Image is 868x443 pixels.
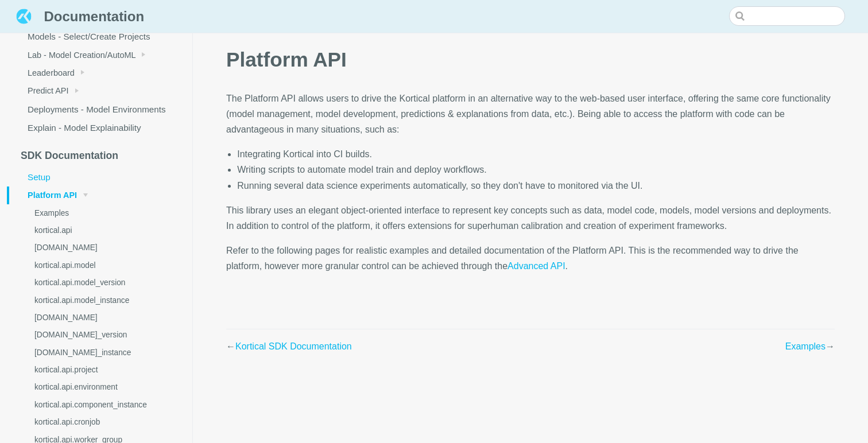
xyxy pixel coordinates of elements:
span: Predict API [28,86,68,95]
a: Deployments - Model Environments [7,100,192,118]
span: ← [226,341,352,351]
a: [DOMAIN_NAME] [16,239,192,257]
a: Examples [16,204,192,222]
a: kortical.api.model_instance [16,292,192,309]
a: kortical.api.model_version [16,274,192,292]
li: Integrating Kortical into CI builds. [237,146,835,162]
a: Platform API [7,186,192,204]
span: Leaderboard [28,68,75,77]
a: Kortical SDK Documentation [235,341,352,351]
p: Refer to the following pages for realistic examples and detailed documentation of the Platform AP... [226,243,835,274]
a: [DOMAIN_NAME]_instance [16,344,192,361]
a: [DOMAIN_NAME]_version [16,327,192,344]
span: Lab - Model Creation/AutoML [28,50,135,60]
a: kortical.api [16,222,192,239]
a: SDK Documentation [7,144,192,168]
input: Search [729,6,845,26]
a: kortical.api.project [16,361,192,378]
a: kortical.api.environment [16,379,192,396]
span: Platform API [28,191,77,200]
a: Lab - Model Creation/AutoML [7,46,192,64]
a: [DOMAIN_NAME] [16,309,192,326]
img: Documentation [14,6,34,26]
span: → [785,339,835,354]
p: This library uses an elegant object-oriented interface to represent key concepts such as data, mo... [226,203,835,234]
span: SDK Documentation [21,150,118,161]
a: Models - Select/Create Projects [7,27,192,45]
h1: Platform API [226,5,835,72]
a: Predict API [7,82,192,100]
a: kortical.api.component_instance [16,396,192,413]
p: The Platform API allows users to drive the Kortical platform in an alternative way to the web-bas... [226,91,835,138]
a: Examples [785,341,826,351]
a: Explain - Model Explainability [7,119,192,137]
a: Documentation [14,6,144,28]
a: kortical.api.model [16,257,192,274]
a: kortical.api.cronjob [16,414,192,431]
a: Setup [7,168,192,186]
li: Running several data science experiments automatically, so they don't have to monitored via the UI. [237,178,835,193]
span: Documentation [44,6,144,26]
a: Advanced API [507,261,565,271]
a: Leaderboard [7,64,192,81]
li: Writing scripts to automate model train and deploy workflows. [237,162,835,177]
